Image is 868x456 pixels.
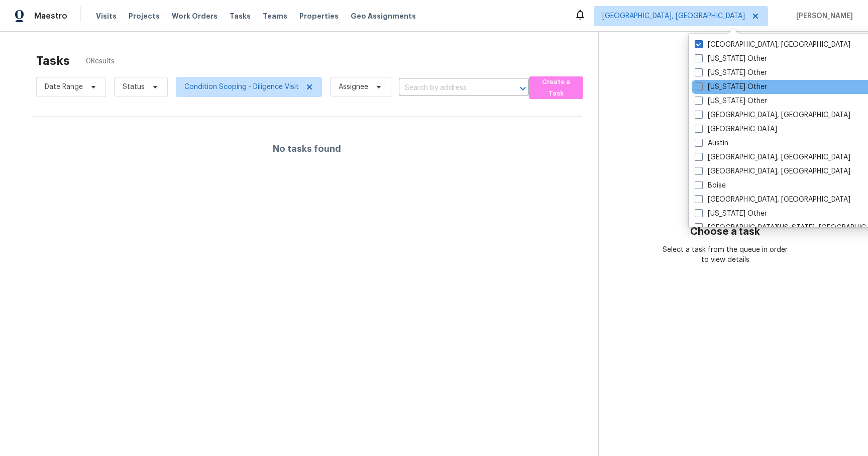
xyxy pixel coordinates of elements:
[695,110,850,120] label: [GEOGRAPHIC_DATA], [GEOGRAPHIC_DATA]
[695,209,767,219] label: [US_STATE] Other
[172,11,218,21] span: Work Orders
[695,138,728,148] label: Austin
[45,82,83,92] span: Date Range
[123,82,145,92] span: Status
[602,11,745,21] span: [GEOGRAPHIC_DATA], [GEOGRAPHIC_DATA]
[529,76,583,99] button: Create a Task
[273,144,341,154] h4: No tasks found
[36,56,70,66] h2: Tasks
[129,11,160,21] span: Projects
[695,152,850,162] label: [GEOGRAPHIC_DATA], [GEOGRAPHIC_DATA]
[351,11,416,21] span: Geo Assignments
[695,124,777,134] label: [GEOGRAPHIC_DATA]
[516,81,530,96] button: Open
[695,195,850,205] label: [GEOGRAPHIC_DATA], [GEOGRAPHIC_DATA]
[695,54,767,64] label: [US_STATE] Other
[695,68,767,78] label: [US_STATE] Other
[184,82,299,92] span: Condition Scoping - Diligence Visit
[86,56,115,66] span: 0 Results
[399,80,501,96] input: Search by address
[695,166,850,176] label: [GEOGRAPHIC_DATA], [GEOGRAPHIC_DATA]
[339,82,368,92] span: Assignee
[695,180,726,191] label: Boise
[263,11,287,21] span: Teams
[695,82,767,92] label: [US_STATE] Other
[299,11,339,21] span: Properties
[695,96,767,106] label: [US_STATE] Other
[662,245,789,265] div: Select a task from the queue in order to view details
[534,76,578,100] span: Create a Task
[695,40,850,50] label: [GEOGRAPHIC_DATA], [GEOGRAPHIC_DATA]
[34,11,67,21] span: Maestro
[792,11,853,21] span: [PERSON_NAME]
[230,13,251,20] span: Tasks
[96,11,117,21] span: Visits
[690,227,760,237] h3: Choose a task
